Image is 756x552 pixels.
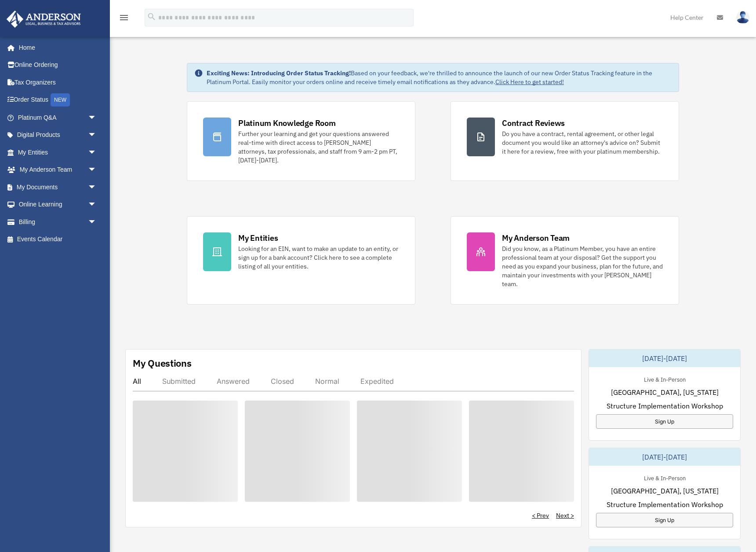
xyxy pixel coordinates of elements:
[4,11,84,28] img: Anderson Advisors Platinum Portal
[133,357,192,370] div: My Questions
[6,109,110,126] a: Platinum Q&Aarrow_drop_down
[607,401,723,411] span: Structure Implementation Workshop
[217,377,250,386] div: Answered
[502,129,663,156] div: Do you have a contract, rental agreement, or other legal document you would like an attorney's ad...
[596,414,733,429] a: Sign Up
[315,377,339,386] div: Normal
[589,448,740,466] div: [DATE]-[DATE]
[6,231,110,248] a: Events Calendar
[502,244,663,288] div: Did you know, as a Platinum Member, you have an entire professional team at your disposal? Get th...
[736,11,749,24] img: User Pic
[238,129,399,165] div: Further your learning and get your questions answered real-time with direct access to [PERSON_NAM...
[451,101,679,181] a: Contract Reviews Do you have a contract, rental agreement, or other legal document you would like...
[6,196,110,213] a: Online Learningarrow_drop_down
[6,161,110,179] a: My Anderson Teamarrow_drop_down
[88,213,105,231] span: arrow_drop_down
[637,473,693,482] div: Live & In-Person
[611,486,719,496] span: [GEOGRAPHIC_DATA], [US_STATE]
[88,144,105,162] span: arrow_drop_down
[162,377,196,386] div: Submitted
[502,118,565,129] div: Contract Reviews
[556,511,574,520] a: Next >
[271,377,294,386] div: Closed
[207,69,351,77] strong: Exciting News: Introducing Order Status Tracking!
[360,377,394,386] div: Expedited
[88,126,105,144] span: arrow_drop_down
[611,387,719,397] span: [GEOGRAPHIC_DATA], [US_STATE]
[6,74,110,91] a: Tax Organizers
[238,244,399,271] div: Looking for an EIN, want to make an update to an entity, or sign up for a bank account? Click her...
[88,161,105,179] span: arrow_drop_down
[6,126,110,144] a: Digital Productsarrow_drop_down
[596,513,733,527] a: Sign Up
[207,69,672,86] div: Based on your feedback, we're thrilled to announce the launch of our new Order Status Tracking fe...
[6,213,110,231] a: Billingarrow_drop_down
[6,91,110,109] a: Order StatusNEW
[495,78,564,86] a: Click Here to get started!
[451,216,679,305] a: My Anderson Team Did you know, as a Platinum Member, you have an entire professional team at your...
[238,118,336,129] div: Platinum Knowledge Room
[6,144,110,161] a: My Entitiesarrow_drop_down
[637,374,693,383] div: Live & In-Person
[119,15,129,23] a: menu
[502,232,570,243] div: My Anderson Team
[88,109,105,127] span: arrow_drop_down
[6,56,110,74] a: Online Ordering
[532,511,549,520] a: < Prev
[6,178,110,196] a: My Documentsarrow_drop_down
[187,216,415,305] a: My Entities Looking for an EIN, want to make an update to an entity, or sign up for a bank accoun...
[238,232,278,243] div: My Entities
[88,178,105,196] span: arrow_drop_down
[589,350,740,367] div: [DATE]-[DATE]
[88,196,105,214] span: arrow_drop_down
[119,12,129,23] i: menu
[6,39,105,56] a: Home
[607,499,723,510] span: Structure Implementation Workshop
[51,93,70,107] div: NEW
[147,12,156,22] i: search
[133,377,141,386] div: All
[187,101,415,181] a: Platinum Knowledge Room Further your learning and get your questions answered real-time with dire...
